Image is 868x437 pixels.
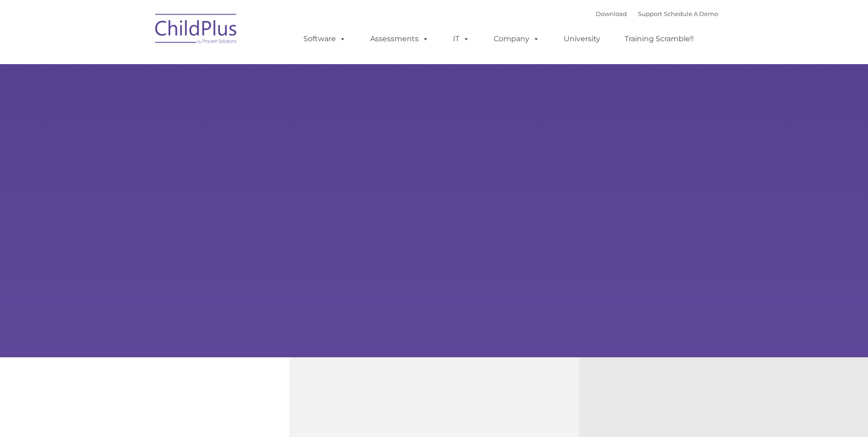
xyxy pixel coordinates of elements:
a: Training Scramble!! [615,30,703,48]
font: | [596,10,718,17]
a: Assessments [361,30,438,48]
a: IT [444,30,479,48]
img: ChildPlus by Procare Solutions [151,7,242,53]
a: Schedule A Demo [664,10,718,17]
a: Company [485,30,549,48]
a: Download [596,10,627,17]
a: Support [638,10,662,17]
a: Software [294,30,355,48]
a: University [555,30,609,48]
